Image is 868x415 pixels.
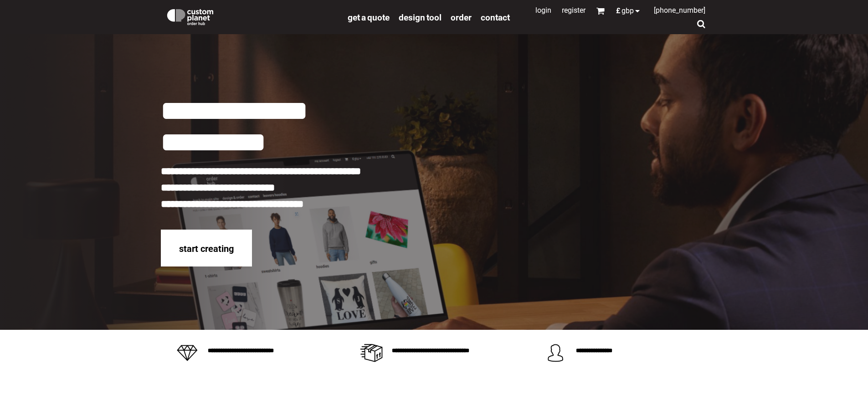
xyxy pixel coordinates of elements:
span: order [451,12,472,23]
a: Login [535,6,551,15]
a: Contact [481,12,510,22]
a: design tool [399,12,442,22]
span: start creating [179,243,234,254]
a: order [451,12,472,22]
a: Custom Planet [161,2,343,30]
a: Register [562,6,586,15]
span: [PHONE_NUMBER] [654,6,705,15]
span: GBP [621,7,634,15]
span: £ [616,7,621,15]
a: get a quote [348,12,390,22]
span: get a quote [348,12,390,23]
span: design tool [399,12,442,23]
span: Contact [481,12,510,23]
img: Custom Planet [165,7,215,25]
